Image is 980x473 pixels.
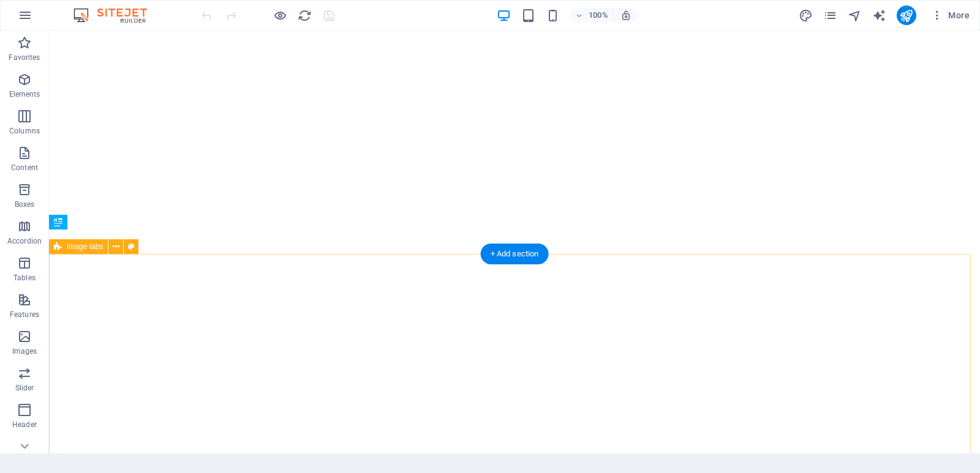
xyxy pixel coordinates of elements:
button: navigator [848,8,862,23]
p: Tables [13,273,36,283]
div: + Add section [481,244,549,264]
h6: 100% [589,8,608,23]
button: publish [897,6,916,25]
button: pages [823,8,838,23]
p: Elements [9,89,40,99]
i: Publish [899,9,913,23]
button: 100% [570,8,614,23]
button: design [799,8,813,23]
p: Accordion [7,236,42,246]
p: Slider [15,383,34,393]
i: Design (Ctrl+Alt+Y) [799,9,813,23]
img: Editor Logo [70,8,162,23]
p: Header [12,420,37,430]
button: reload [297,8,312,23]
button: Click here to leave preview mode and continue editing [273,8,287,23]
i: Navigator [848,9,862,23]
p: Favorites [9,53,40,62]
i: AI Writer [872,9,886,23]
i: On resize automatically adjust zoom level to fit chosen device. [620,10,631,21]
i: Pages (Ctrl+Alt+S) [823,9,837,23]
p: Images [12,346,37,356]
i: Reload page [298,9,312,23]
span: Image tabs [67,243,103,250]
p: Features [10,310,39,319]
button: text_generator [872,8,887,23]
span: More [931,9,970,21]
button: More [926,6,974,25]
p: Columns [9,126,40,136]
p: Boxes [15,199,35,209]
p: Content [11,163,38,173]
